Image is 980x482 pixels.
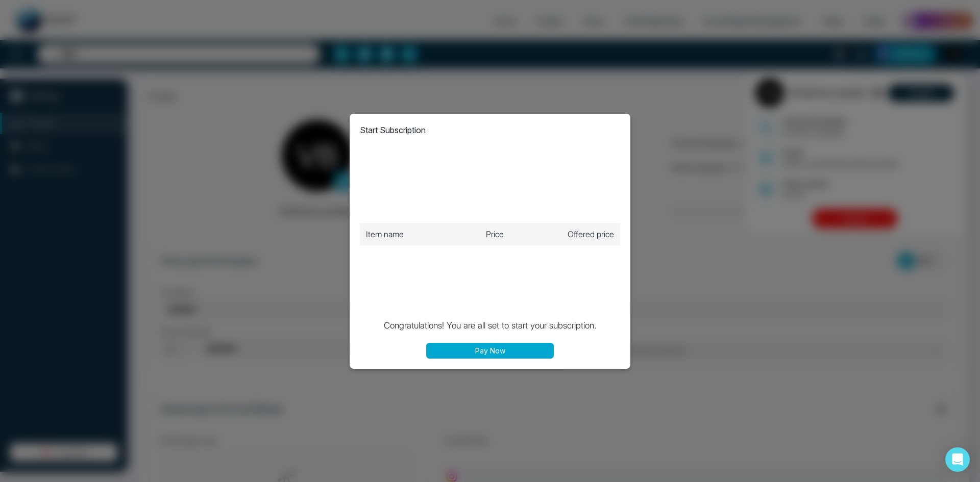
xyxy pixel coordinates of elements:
[426,343,554,359] button: Pay Now
[510,223,620,245] th: Offered price
[384,319,597,333] p: Congratulations! You are all set to start your subscription.
[945,447,970,472] div: Open Intercom Messenger
[360,124,426,136] p: Start Subscription
[360,223,620,245] table: Purchased items with prices and discounted prices
[454,223,510,245] th: Price
[360,223,454,245] th: Item name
